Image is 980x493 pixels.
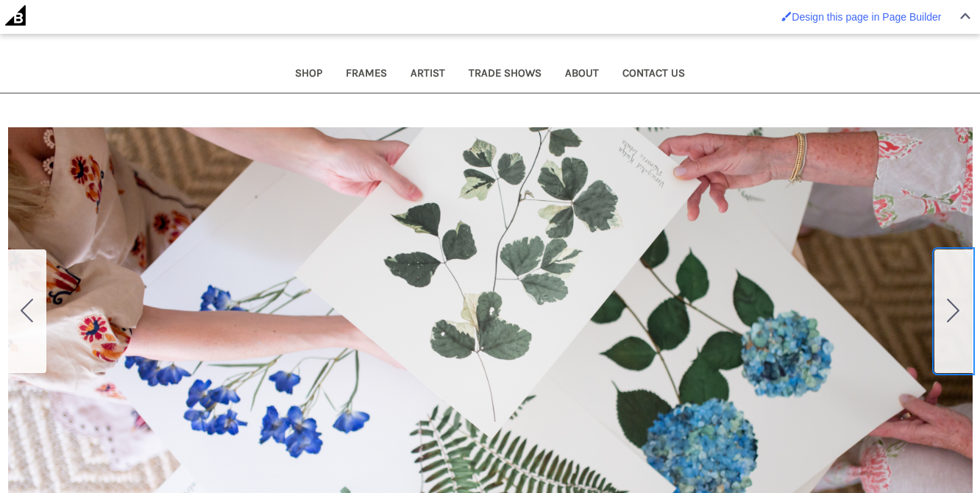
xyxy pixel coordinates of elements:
a: Enabled brush for page builder edit. Design this page in Page Builder [774,4,948,30]
a: Shop [283,57,334,93]
button: Go to slide 2 [8,249,46,373]
img: Enabled brush for page builder edit. [781,11,792,21]
a: Trade Shows [457,57,553,93]
a: Contact Us [611,57,697,93]
a: Artist [399,57,457,93]
span: Design this page in Page Builder [792,11,941,23]
button: Go to slide 4 [934,249,973,373]
a: Frames [334,57,399,93]
img: Close Admin Bar [960,13,970,19]
a: About [553,57,611,93]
